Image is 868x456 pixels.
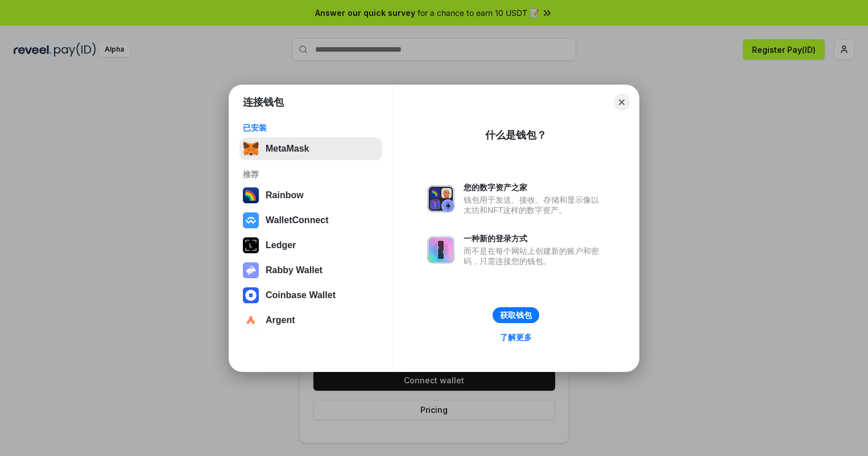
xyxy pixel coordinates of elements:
div: Rainbow [266,190,304,200]
button: MetaMask [239,137,382,160]
div: Coinbase Wallet [266,290,336,300]
img: svg+xml,%3Csvg%20xmlns%3D%22http%3A%2F%2Fwww.w3.org%2F2000%2Fsvg%22%20width%3D%2228%22%20height%3... [243,237,259,253]
img: svg+xml,%3Csvg%20width%3D%22120%22%20height%3D%22120%22%20viewBox%3D%220%200%20120%20120%22%20fil... [243,187,259,203]
h1: 连接钱包 [243,95,284,109]
button: Coinbase Wallet [239,284,382,307]
div: 而不是在每个网站上创建新的账户和密码，只需连接您的钱包。 [464,246,605,266]
img: svg+xml,%3Csvg%20width%3D%2228%22%20height%3D%2228%22%20viewBox%3D%220%200%2028%2028%22%20fill%3D... [243,312,259,328]
button: Close [614,94,630,110]
img: svg+xml,%3Csvg%20xmlns%3D%22http%3A%2F%2Fwww.w3.org%2F2000%2Fsvg%22%20fill%3D%22none%22%20viewBox... [427,236,454,263]
img: svg+xml,%3Csvg%20width%3D%2228%22%20height%3D%2228%22%20viewBox%3D%220%200%2028%2028%22%20fill%3D... [243,287,259,303]
button: Ledger [239,234,382,257]
img: svg+xml,%3Csvg%20fill%3D%22none%22%20height%3D%2233%22%20viewBox%3D%220%200%2035%2033%22%20width%... [243,141,259,157]
div: Argent [266,315,295,325]
div: 已安装 [243,123,379,133]
button: Rabby Wallet [239,259,382,282]
div: 了解更多 [500,332,532,342]
div: Ledger [266,240,296,250]
div: Rabby Wallet [266,265,323,275]
div: 您的数字资产之家 [464,182,605,193]
button: WalletConnect [239,209,382,232]
div: WalletConnect [266,215,329,225]
div: 获取钱包 [500,310,532,320]
div: MetaMask [266,144,309,154]
img: svg+xml,%3Csvg%20xmlns%3D%22http%3A%2F%2Fwww.w3.org%2F2000%2Fsvg%22%20fill%3D%22none%22%20viewBox... [427,185,454,212]
a: 了解更多 [493,330,539,345]
img: svg+xml,%3Csvg%20width%3D%2228%22%20height%3D%2228%22%20viewBox%3D%220%200%2028%2028%22%20fill%3D... [243,212,259,228]
button: Argent [239,309,382,332]
img: svg+xml,%3Csvg%20xmlns%3D%22http%3A%2F%2Fwww.w3.org%2F2000%2Fsvg%22%20fill%3D%22none%22%20viewBox... [243,262,259,278]
div: 钱包用于发送、接收、存储和显示像以太坊和NFT这样的数字资产。 [464,195,605,215]
button: Rainbow [239,184,382,207]
div: 什么是钱包？ [485,128,547,142]
div: 推荐 [243,169,379,179]
button: 获取钱包 [493,307,539,323]
div: 一种新的登录方式 [464,233,605,244]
